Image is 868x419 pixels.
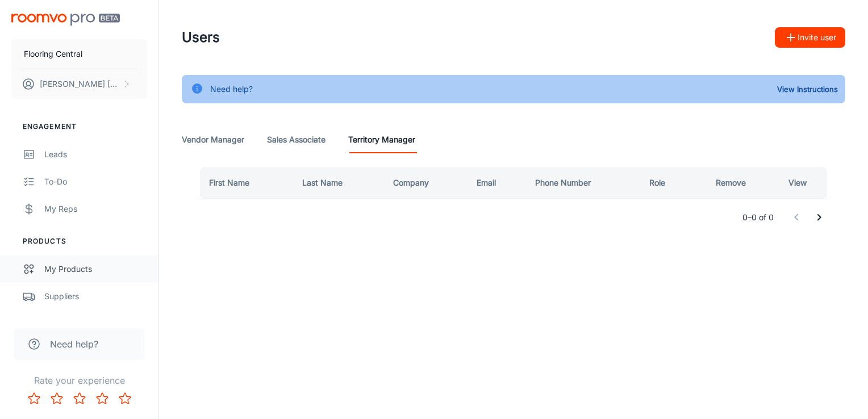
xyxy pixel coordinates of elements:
th: View [768,167,832,199]
p: 0–0 of 0 [742,211,774,224]
div: My Products [44,263,147,275]
button: View Instructions [774,81,841,98]
p: Flooring Central [24,48,82,60]
th: Company [384,167,468,199]
h1: Users [182,27,220,48]
div: To-do [44,175,147,188]
button: Go to next page [808,206,831,229]
button: [PERSON_NAME] [PERSON_NAME] [11,69,147,99]
a: Vendor Manager [182,126,244,153]
button: Flooring Central [11,39,147,69]
th: Remove [693,167,768,199]
th: First Name [195,167,293,199]
th: Last Name [293,167,384,199]
a: Territory Manager [348,126,415,153]
th: Role [640,167,693,199]
p: [PERSON_NAME] [PERSON_NAME] [40,78,120,90]
div: My Reps [44,203,147,215]
div: Suppliers [44,290,147,303]
a: Sales Associate [267,126,325,153]
div: Leads [44,148,147,161]
button: Invite user [775,27,845,48]
th: Phone Number [526,167,641,199]
img: Roomvo PRO Beta [11,14,120,26]
div: Need help? [210,78,253,100]
th: Email [468,167,525,199]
